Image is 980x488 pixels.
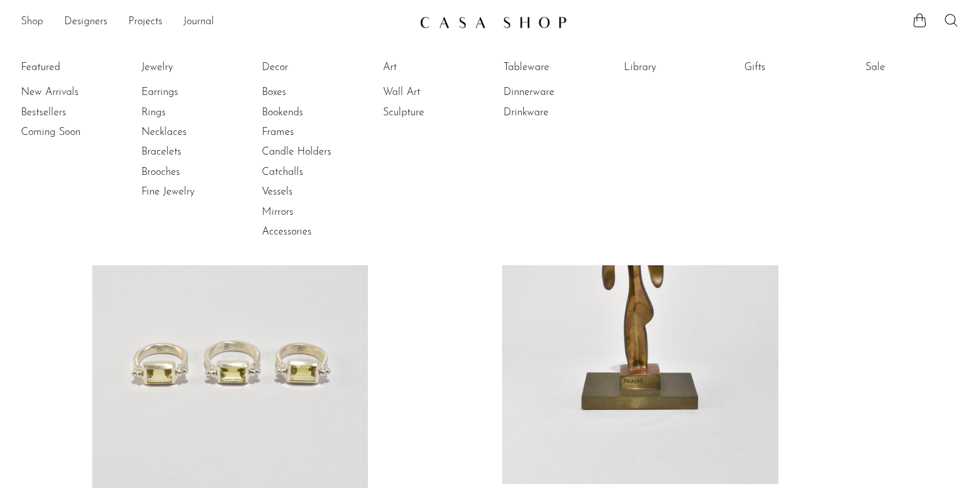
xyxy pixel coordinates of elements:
[262,85,360,100] a: Boxes
[383,105,481,120] a: Sculpture
[141,105,240,120] a: Rings
[141,125,240,140] a: Necklaces
[21,105,119,120] a: Bestsellers
[865,60,964,75] a: Sale
[183,14,214,31] a: Journal
[262,225,360,239] a: Accessories
[503,58,602,122] ul: Tableware
[262,60,360,75] a: Decor
[128,14,162,31] a: Projects
[262,145,360,159] a: Candle Holders
[141,165,240,179] a: Brooches
[262,165,360,179] a: Catchalls
[383,60,481,75] a: Art
[503,60,602,75] a: Tableware
[21,11,409,33] nav: Desktop navigation
[21,14,43,31] a: Shop
[141,185,240,199] a: Fine Jewelry
[262,205,360,219] a: Mirrors
[624,58,722,83] ul: Library
[141,58,240,202] ul: Jewelry
[21,125,119,140] a: Coming Soon
[21,11,409,33] ul: NEW HEADER MENU
[141,145,240,159] a: Bracelets
[21,83,119,142] ul: Featured
[141,85,240,100] a: Earrings
[503,105,602,120] a: Drinkware
[262,185,360,199] a: Vessels
[624,60,722,75] a: Library
[383,85,481,100] a: Wall Art
[383,58,481,122] ul: Art
[262,125,360,140] a: Frames
[744,60,843,75] a: Gifts
[262,58,360,242] ul: Decor
[865,58,964,83] ul: Sale
[262,105,360,120] a: Bookends
[503,85,602,100] a: Dinnerware
[64,14,107,31] a: Designers
[141,60,240,75] a: Jewelry
[21,85,119,100] a: New Arrivals
[744,58,843,83] ul: Gifts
